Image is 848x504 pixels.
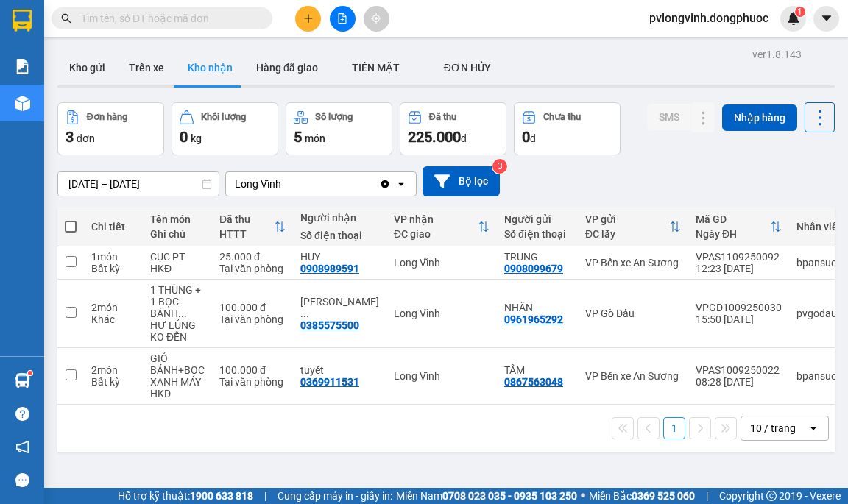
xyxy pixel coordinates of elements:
[91,376,135,388] div: Bất kỳ
[219,251,286,263] div: 25.000 đ
[504,213,570,225] div: Người gửi
[118,488,253,504] span: Hỗ trợ kỹ thuật:
[300,251,379,263] div: HUY
[444,62,491,74] span: ĐƠN HỦY
[522,128,530,146] span: 0
[585,228,669,240] div: ĐC lấy
[15,440,29,454] span: notification
[150,263,205,274] div: HKĐ
[585,257,681,269] div: VP Bến xe An Sương
[429,112,456,122] div: Đã thu
[408,128,461,146] span: 225.000
[57,50,117,85] button: Kho gửi
[61,13,71,24] span: search
[696,302,782,313] div: VPGD1009250030
[81,10,255,26] input: Tìm tên, số ĐT hoặc mã đơn
[696,228,770,240] div: Ngày ĐH
[264,488,266,504] span: |
[371,13,381,24] span: aim
[13,10,32,32] img: logo-vxr
[352,62,400,74] span: TIỀN MẶT
[696,376,782,388] div: 08:28 [DATE]
[178,308,187,319] span: ...
[442,490,577,502] strong: 0708 023 035 - 0935 103 250
[219,364,286,376] div: 100.000 đ
[150,213,205,225] div: Tên món
[706,488,708,504] span: |
[172,102,278,155] button: Khối lượng0kg
[585,213,669,225] div: VP gửi
[585,308,681,319] div: VP Gò Dầu
[58,172,219,196] input: Select a date range.
[787,12,800,25] img: icon-new-feature
[91,263,135,274] div: Bất kỳ
[294,128,302,146] span: 5
[514,102,621,155] button: Chưa thu0đ
[696,263,782,274] div: 12:23 [DATE]
[15,407,29,421] span: question-circle
[543,112,581,122] div: Chưa thu
[15,373,30,388] img: warehouse-icon
[750,421,796,436] div: 10 / trang
[504,376,563,388] div: 0867563048
[15,96,30,111] img: warehouse-icon
[190,490,253,502] strong: 1900 633 818
[176,50,244,85] button: Kho nhận
[91,302,135,313] div: 2 món
[300,263,359,274] div: 0908989591
[492,159,507,174] sup: 3
[305,132,325,144] span: món
[91,221,135,233] div: Chi tiết
[219,213,274,225] div: Đã thu
[637,9,780,27] span: pvlongvinh.dongphuoc
[191,132,202,144] span: kg
[504,228,570,240] div: Số điện thoại
[797,7,802,17] span: 1
[66,128,74,146] span: 3
[647,104,691,130] button: SMS
[394,308,490,319] div: Long Vĩnh
[504,364,570,376] div: TÂM
[117,50,176,85] button: Trên xe
[219,313,286,325] div: Tại văn phòng
[504,302,570,313] div: NHÂN
[91,364,135,376] div: 2 món
[57,102,164,155] button: Đơn hàng3đơn
[795,7,805,17] sup: 1
[696,313,782,325] div: 15:50 [DATE]
[150,388,205,400] div: HKD
[278,488,392,504] span: Cung cấp máy in - giấy in:
[150,352,205,388] div: GIỎ BÁNH+BỌC XANH MÁY
[394,228,478,240] div: ĐC giao
[180,128,188,146] span: 0
[808,422,819,434] svg: open
[286,102,392,155] button: Số lượng5món
[337,13,347,24] span: file-add
[303,13,314,24] span: plus
[300,230,379,241] div: Số điện thoại
[28,371,32,375] sup: 1
[396,488,577,504] span: Miền Nam
[696,213,770,225] div: Mã GD
[201,112,246,122] div: Khối lượng
[504,263,563,274] div: 0908099679
[330,6,356,32] button: file-add
[87,112,127,122] div: Đơn hàng
[632,490,695,502] strong: 0369 525 060
[696,251,782,263] div: VPAS1109250092
[212,207,293,246] th: Toggle SortBy
[91,251,135,263] div: 1 món
[150,251,205,263] div: CỤC PT
[300,212,379,224] div: Người nhận
[461,132,467,144] span: đ
[15,59,30,74] img: solution-icon
[530,132,536,144] span: đ
[15,473,29,487] span: message
[300,364,379,376] div: tuyết
[589,488,695,504] span: Miền Bắc
[150,284,205,319] div: 1 THÙNG + 1 BỌC BÁNH TRÁNG (QUA ĐÊM HƯ KO ĐỀN)
[364,6,389,32] button: aim
[244,50,330,85] button: Hàng đã giao
[386,207,497,246] th: Toggle SortBy
[820,12,833,25] span: caret-down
